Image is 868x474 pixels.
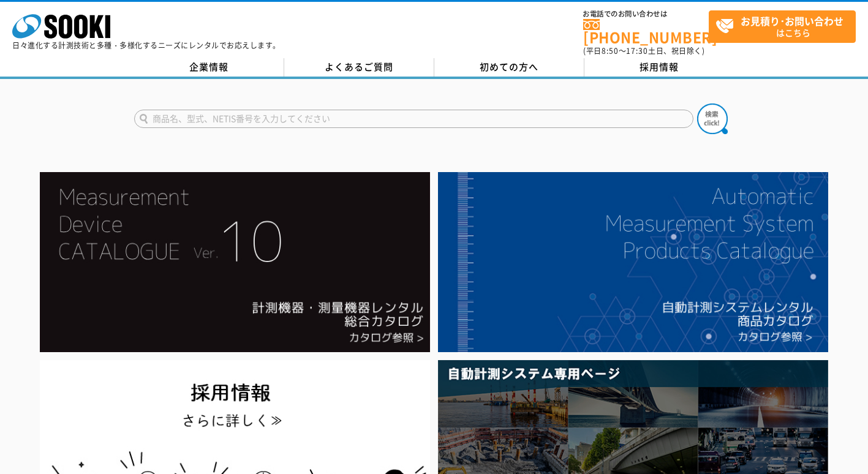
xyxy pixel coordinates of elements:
[583,19,709,44] a: [PHONE_NUMBER]
[40,172,430,352] img: Catalog Ver10
[741,13,843,28] strong: お見積り･お問い合わせ
[715,11,855,42] span: はこちら
[626,45,648,56] span: 17:30
[584,58,734,77] a: 採用情報
[602,45,619,56] span: 8:50
[434,58,584,77] a: 初めての方へ
[438,172,828,352] img: 自動計測システムカタログ
[12,42,281,49] p: 日々進化する計測技術と多種・多様化するニーズにレンタルでお応えします。
[134,58,284,77] a: 企業情報
[480,60,538,73] span: 初めての方へ
[697,103,728,134] img: btn_search.png
[709,10,856,43] a: お見積り･お問い合わせはこちら
[134,110,693,128] input: 商品名、型式、NETIS番号を入力してください
[284,58,434,77] a: よくあるご質問
[583,45,704,56] span: (平日 ～ 土日、祝日除く)
[583,10,709,18] span: お電話でのお問い合わせは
